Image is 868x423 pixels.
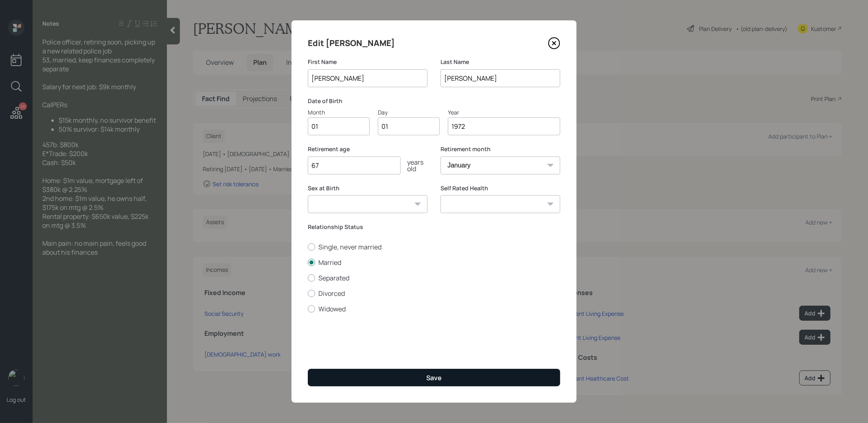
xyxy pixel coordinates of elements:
[448,108,560,117] div: Year
[308,108,370,117] div: Month
[308,37,395,50] h4: Edit [PERSON_NAME]
[441,58,560,66] label: Last Name
[401,159,427,172] div: years old
[308,258,560,267] label: Married
[308,117,370,135] input: Month
[378,117,440,135] input: Day
[308,58,427,66] label: First Name
[441,145,560,153] label: Retirement month
[448,117,560,135] input: Year
[308,369,560,386] button: Save
[308,145,427,153] label: Retirement age
[308,289,560,298] label: Divorced
[308,273,560,282] label: Separated
[426,373,442,382] div: Save
[441,184,560,192] label: Self Rated Health
[308,223,560,231] label: Relationship Status
[378,108,440,117] div: Day
[308,97,560,105] label: Date of Birth
[308,184,427,192] label: Sex at Birth
[308,304,560,313] label: Widowed
[308,242,560,251] label: Single, never married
